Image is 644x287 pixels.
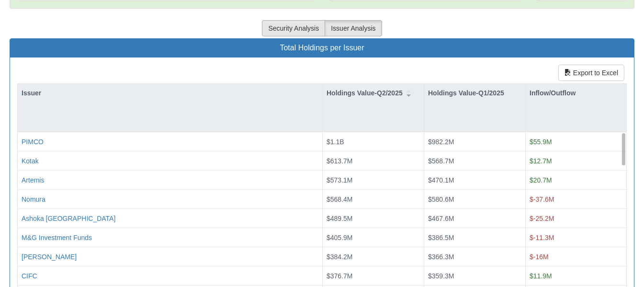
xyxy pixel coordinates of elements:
[22,137,44,147] button: PIMCO
[22,271,37,280] button: CIFC
[323,84,424,102] div: Holdings Value-Q2/2025
[327,157,352,164] span: $613.7M
[327,138,344,146] span: $1.1B
[530,138,552,146] span: $55.9M
[428,157,454,164] span: $568.7M
[530,195,554,203] span: $-37.6M
[526,84,626,102] div: Inflow/Outflow
[428,233,454,241] span: $386.5M
[428,138,454,146] span: $982.2M
[428,253,454,260] span: $366.3M
[428,272,454,279] span: $359.3M
[530,233,554,241] span: $-11.3M
[428,176,454,184] span: $470.1M
[530,253,549,260] span: $-16M
[22,194,45,204] button: Nomura
[327,253,352,260] span: $384.2M
[424,84,525,102] div: Holdings Value-Q1/2025
[22,175,44,184] button: Artemis
[22,252,77,261] button: [PERSON_NAME]
[17,44,627,52] h3: Total Holdings per Issuer
[530,272,552,279] span: $11.9M
[327,176,352,184] span: $573.1M
[558,65,624,81] button: Export to Excel
[327,195,352,203] span: $568.4M
[530,214,554,222] span: $-25.2M
[327,233,352,241] span: $405.9M
[327,214,352,222] span: $489.5M
[262,20,325,36] button: Security Analysis
[325,20,382,36] button: Issuer Analysis
[530,157,552,164] span: $12.7M
[428,195,454,203] span: $580.6M
[327,272,352,279] span: $376.7M
[428,214,454,222] span: $467.6M
[22,156,39,165] button: Kotak
[22,232,92,242] button: M&G Investment Funds
[18,84,322,102] div: Issuer
[530,176,552,184] span: $20.7M
[22,213,115,223] button: Ashoka [GEOGRAPHIC_DATA]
